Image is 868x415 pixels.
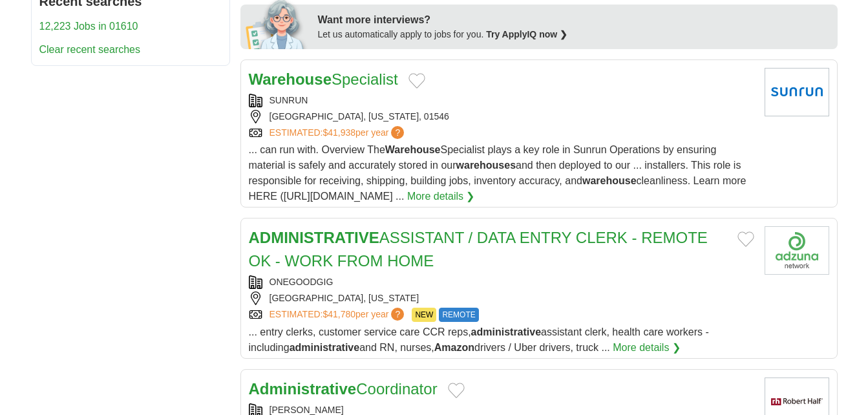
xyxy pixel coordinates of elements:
[448,383,465,398] button: Add to favorite jobs
[249,229,379,246] strong: ADMINISTRATIVE
[385,144,441,155] strong: Warehouse
[249,144,746,202] span: ... can run with. Overview The Specialist plays a key role in Sunrun Operations by ensuring mater...
[434,342,474,353] strong: Amazon
[613,340,681,356] a: More details ❯
[249,275,754,289] div: ONEGOODGIG
[737,231,754,247] button: Add to favorite jobs
[39,44,141,55] a: Clear recent searches
[471,326,541,337] strong: administrative
[270,126,407,140] a: ESTIMATED:$41,938per year?
[323,127,355,138] span: $41,938
[318,28,830,41] div: Let us automatically apply to jobs for you.
[391,308,404,321] span: ?
[39,21,138,32] a: 12,223 Jobs in 01610
[249,70,332,88] strong: Warehouse
[323,309,355,319] span: $41,780
[270,95,308,105] a: SUNRUN
[602,13,855,132] iframe: Diálogo de Acceder con Google
[249,70,398,88] a: WarehouseSpecialist
[249,380,357,398] strong: Administrative
[270,405,344,415] a: [PERSON_NAME]
[249,229,708,270] a: ADMINISTRATIVEASSISTANT / DATA ENTRY CLERK - REMOTE OK - WORK FROM HOME
[391,126,404,139] span: ?
[765,226,829,275] img: Company logo
[407,189,475,204] a: More details ❯
[486,29,567,39] a: Try ApplyIQ now ❯
[408,73,425,89] button: Add to favorite jobs
[249,292,754,305] div: [GEOGRAPHIC_DATA], [US_STATE]
[290,342,359,353] strong: administrative
[439,308,478,322] span: REMOTE
[270,308,407,322] a: ESTIMATED:$41,780per year?
[249,110,754,123] div: [GEOGRAPHIC_DATA], [US_STATE], 01546
[582,175,637,186] strong: warehouse
[318,12,830,28] div: Want more interviews?
[249,326,709,353] span: ... entry clerks, customer service care CCR reps, assistant clerk, health care workers - includin...
[249,380,438,398] a: AdministrativeCoordinator
[456,160,516,171] strong: warehouses
[412,308,436,322] span: NEW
